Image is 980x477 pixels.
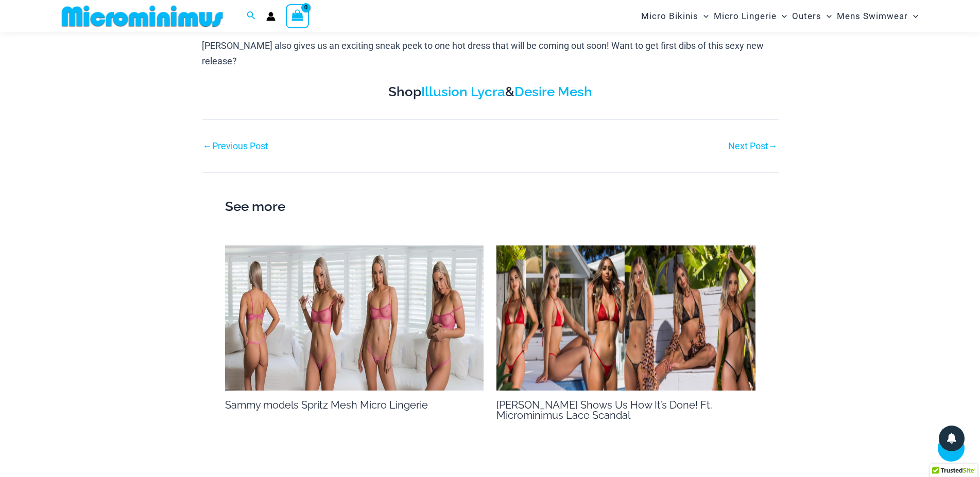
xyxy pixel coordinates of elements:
[247,10,256,23] a: Search icon link
[225,196,755,218] h2: See more
[496,245,755,391] img: TAYLA 2000 x 700 Thumbnail
[225,399,428,411] a: Sammy models Spritz Mesh Micro Lingerie
[203,142,268,151] a: ←Previous Post
[203,140,212,151] span: ←
[496,399,712,421] a: [PERSON_NAME] Shows Us How It’s Done! Ft. Microminimus Lace Scandal
[514,84,592,99] a: Desire Mesh
[286,4,310,28] a: View Shopping Cart, empty
[768,140,778,151] span: →
[641,3,698,29] span: Micro Bikinis
[266,12,276,21] a: Account icon link
[421,84,505,99] a: Illusion Lycra
[202,119,779,154] nav: Post navigation
[639,3,711,29] a: Micro BikinisMenu ToggleMenu Toggle
[698,3,709,29] span: Menu Toggle
[908,3,918,29] span: Menu Toggle
[58,5,227,28] img: MM SHOP LOGO FLAT
[792,3,821,29] span: Outers
[837,3,908,29] span: Mens Swimwear
[637,2,923,31] nav: Site Navigation
[225,245,484,391] img: MM BTS Sammy 2000 x 700 Thumbnail 1
[202,83,779,101] h3: Shop &
[777,3,787,29] span: Menu Toggle
[202,40,764,66] span: [PERSON_NAME] also gives us an exciting sneak peek to one hot dress that will be coming out soon!...
[714,3,777,29] span: Micro Lingerie
[789,3,834,29] a: OutersMenu ToggleMenu Toggle
[728,142,778,151] a: Next Post→
[834,3,921,29] a: Mens SwimwearMenu ToggleMenu Toggle
[711,3,789,29] a: Micro LingerieMenu ToggleMenu Toggle
[821,3,832,29] span: Menu Toggle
